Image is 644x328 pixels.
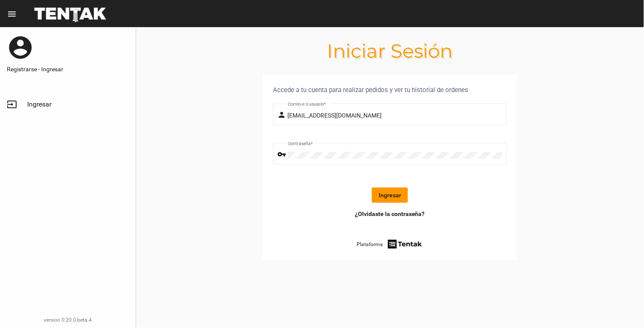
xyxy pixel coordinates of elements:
span: Plataforma [357,240,383,249]
a: Registrarse - Ingresar [7,65,129,73]
mat-icon: person [278,110,288,120]
button: Ingresar [372,188,408,203]
mat-icon: menu [7,9,17,19]
mat-icon: input [7,99,17,109]
a: ¿Olvidaste la contraseña? [355,210,425,218]
img: tentak-firm.png [387,238,423,250]
h1: Iniciar Sesión [136,44,644,58]
span: Ingresar [27,100,51,109]
a: Plataforma [357,238,423,250]
mat-icon: vpn_key [278,149,288,160]
div: Accede a tu cuenta para realizar pedidos y ver tu historial de ordenes [273,85,507,95]
div: version 0.20.0-beta.4 [7,316,129,324]
mat-icon: account_circle [7,34,34,61]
